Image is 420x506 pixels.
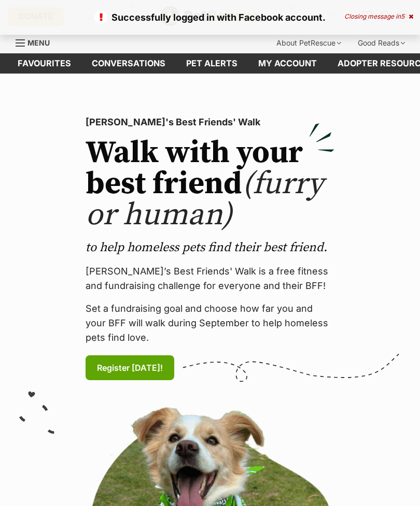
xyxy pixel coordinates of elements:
[86,138,334,231] h2: Walk with your best friend
[86,355,174,380] a: Register [DATE]!
[86,264,334,293] p: [PERSON_NAME]’s Best Friends' Walk is a free fitness and fundraising challenge for everyone and t...
[7,53,81,74] a: Favourites
[86,165,324,235] span: (furry or human)
[86,239,334,256] p: to help homeless pets find their best friend.
[86,115,334,129] p: [PERSON_NAME]'s Best Friends' Walk
[16,33,57,51] a: Menu
[81,53,176,74] a: conversations
[86,301,334,345] p: Set a fundraising goal and choose how far you and your BFF will walk during September to help hom...
[269,33,348,53] div: About PetRescue
[351,33,412,53] div: Good Reads
[97,362,163,374] span: Register [DATE]!
[176,53,248,74] a: Pet alerts
[248,53,327,74] a: My account
[27,38,50,47] span: Menu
